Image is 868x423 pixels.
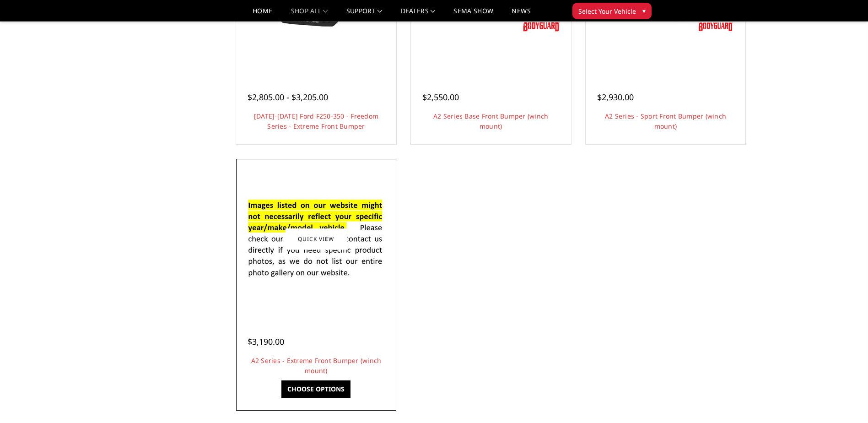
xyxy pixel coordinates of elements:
a: Home [253,8,272,21]
a: A2 Series - Sport Front Bumper (winch mount) [605,112,726,130]
button: Select Your Vehicle [572,3,652,19]
a: SEMA Show [453,8,493,21]
a: [DATE]-[DATE] Ford F250-350 - Freedom Series - Extreme Front Bumper [254,112,378,130]
a: Choose Options [281,380,350,398]
a: News [512,8,530,21]
span: Select Your Vehicle [578,6,636,16]
span: $2,805.00 - $3,205.00 [248,92,328,103]
a: A2 Series - Extreme Front Bumper (winch mount) A2 Series - Extreme Front Bumper (winch mount) [238,161,394,317]
span: $3,190.00 [248,336,284,347]
a: shop all [291,8,328,21]
span: ▾ [642,6,646,16]
span: $2,550.00 [422,92,459,103]
a: Quick view [286,228,347,250]
a: Dealers [401,8,436,21]
a: A2 Series - Extreme Front Bumper (winch mount) [251,356,382,375]
img: A2 Series - Extreme Front Bumper (winch mount) [243,189,389,289]
a: Support [346,8,383,21]
a: A2 Series Base Front Bumper (winch mount) [433,112,549,130]
span: $2,930.00 [597,92,634,103]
